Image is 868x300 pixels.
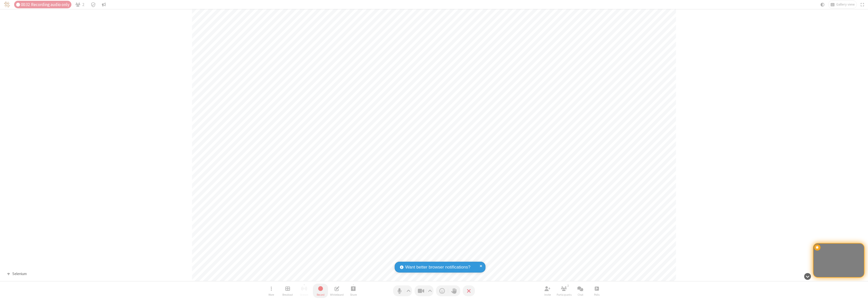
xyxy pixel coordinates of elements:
[463,285,475,296] button: End or leave meeting
[405,285,412,296] button: Audio settings
[540,284,555,298] button: Invite participants (⌘+Shift+I)
[578,293,583,296] span: Chat
[282,293,293,296] span: Breakout
[100,1,108,8] button: Conversation
[313,284,328,298] button: Stop recording
[317,293,324,296] span: Record
[264,284,279,298] button: Open menu
[544,293,551,296] span: Invite
[300,293,308,296] span: Stream
[448,285,460,296] button: Raise hand
[859,1,866,8] button: Fullscreen
[21,2,30,7] span: 00:32
[296,284,312,298] button: Unable to start streaming without first stopping recording
[14,1,71,8] div: Audio only
[573,284,588,298] button: Open chat
[427,285,433,296] button: Video setting
[280,284,295,298] button: Manage Breakout Rooms
[836,3,855,7] span: Gallery view
[4,2,10,8] img: QA Selenium DO NOT DELETE OR CHANGE
[73,1,87,8] button: Open participant list
[589,284,604,298] button: Open poll
[329,284,344,298] button: Open shared whiteboard
[594,293,600,296] span: Polls
[393,285,412,296] button: Mute (⌘+Shift+A)
[802,270,813,282] button: Hide
[82,2,84,7] span: 2
[415,285,433,296] button: Stop video (⌘+Shift+V)
[268,293,274,296] span: More
[346,284,361,298] button: Start sharing
[31,2,69,7] span: Recording audio only
[10,271,29,277] div: Selenium
[819,1,827,8] button: Using system theme
[566,283,570,288] div: 2
[828,1,857,8] button: Change layout
[330,293,344,296] span: Whiteboard
[556,284,572,298] button: Open participant list
[405,264,470,271] span: Want better browser notifications?
[557,293,572,296] span: Participants
[436,285,448,296] button: Send a reaction
[88,1,98,8] div: Meeting details Encryption enabled
[350,293,357,296] span: Share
